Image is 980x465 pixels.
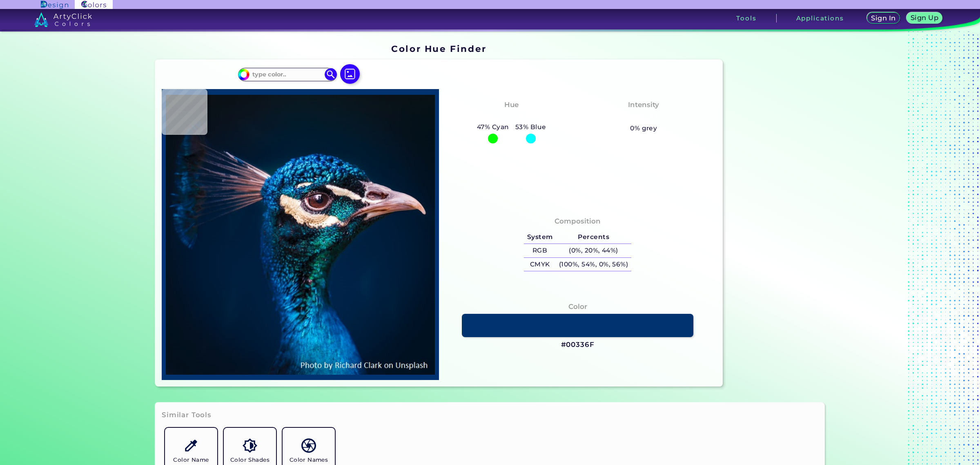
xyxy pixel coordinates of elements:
h5: Sign Up [912,15,937,21]
a: Sign Up [909,13,941,23]
h5: (100%, 54%, 0%, 56%) [556,258,631,271]
a: Sign In [869,13,899,23]
img: icon_color_name_finder.svg [184,438,198,453]
img: icon search [325,68,337,80]
h3: Tools [736,15,756,21]
h4: Hue [504,99,519,111]
input: type color.. [249,69,325,80]
img: logo_artyclick_colors_white.svg [34,12,92,27]
h4: Intensity [628,99,659,111]
h5: Percents [556,230,631,244]
h3: Cyan-Blue [488,112,535,122]
h1: Color Hue Finder [391,42,486,55]
h5: System [524,230,556,244]
h5: 47% Cyan [474,122,512,132]
h5: (0%, 20%, 44%) [556,244,631,257]
img: img_pavlin.jpg [166,93,435,376]
h3: #00336F [561,340,595,350]
img: icon_color_names_dictionary.svg [301,438,316,453]
h5: CMYK [524,258,556,271]
img: icon_color_shades.svg [243,438,257,453]
h3: Applications [796,15,844,21]
h5: Sign In [872,15,894,21]
h5: RGB [524,244,556,257]
img: icon picture [340,64,360,84]
h4: Composition [555,215,601,227]
h4: Color [568,301,587,313]
img: ArtyClick Design logo [41,1,68,9]
h3: Vibrant [626,112,661,122]
h3: Similar Tools [162,410,212,420]
h5: 0% grey [630,123,657,134]
h5: 53% Blue [512,122,549,132]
